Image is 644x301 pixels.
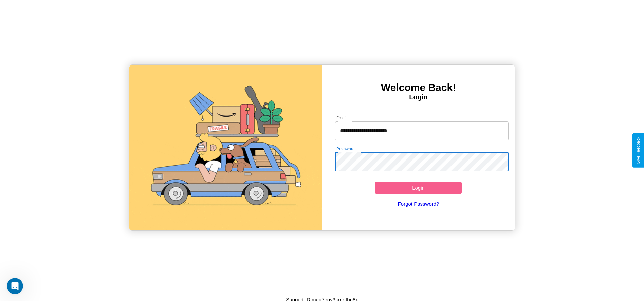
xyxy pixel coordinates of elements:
h4: Login [322,93,515,101]
iframe: Intercom live chat [7,278,23,294]
label: Email [336,115,347,121]
h3: Welcome Back! [322,82,515,93]
img: gif [129,65,322,230]
a: Forgot Password? [332,194,505,213]
label: Password [336,146,354,152]
button: Login [375,182,462,194]
div: Give Feedback [636,137,641,164]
